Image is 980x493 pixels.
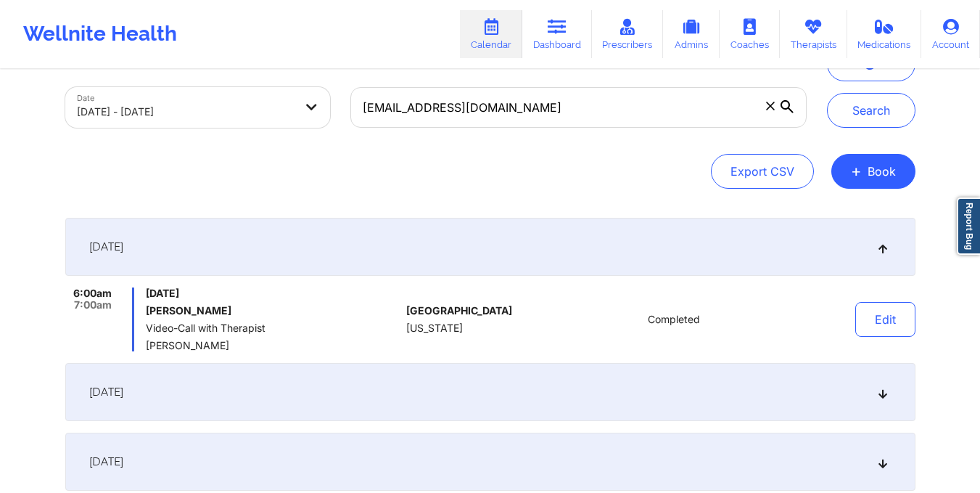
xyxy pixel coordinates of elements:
a: Report Bug [957,197,980,255]
span: [DATE] [89,385,123,399]
a: Medications [847,10,922,58]
a: Dashboard [522,10,592,58]
span: 6:00am [73,288,112,299]
input: Search by patient email [350,87,806,128]
span: [US_STATE] [406,322,463,334]
span: 7:00am [74,299,112,311]
span: [GEOGRAPHIC_DATA] [406,305,512,317]
button: Export CSV [711,154,814,189]
span: [DATE] [89,240,123,254]
button: Edit [855,302,915,337]
span: + [851,167,862,175]
a: Admins [663,10,720,58]
span: [DATE] [89,455,123,469]
a: Therapists [780,10,847,58]
span: [DATE] [146,288,400,299]
a: Account [921,10,980,58]
button: Search [827,93,915,128]
div: [DATE] - [DATE] [77,96,295,128]
span: Completed [648,314,700,325]
button: +Book [831,154,915,189]
a: Calendar [460,10,522,58]
a: Prescribers [592,10,664,58]
h6: [PERSON_NAME] [146,305,400,317]
a: Coaches [720,10,780,58]
span: [PERSON_NAME] [146,340,400,351]
span: Video-Call with Therapist [146,322,400,334]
